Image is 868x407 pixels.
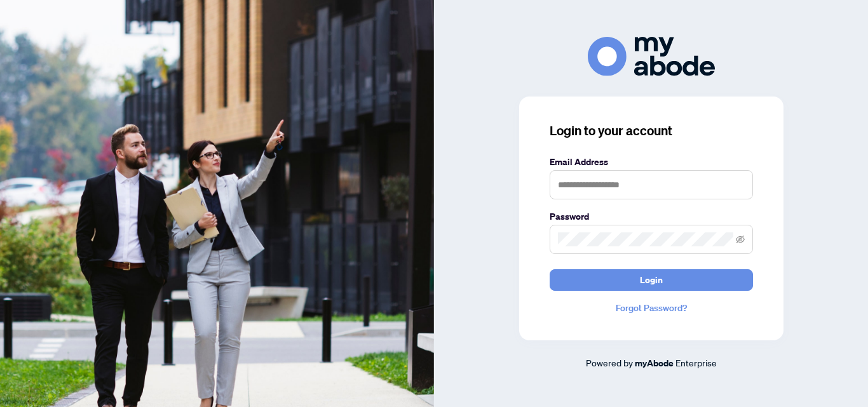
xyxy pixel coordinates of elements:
label: Email Address [550,155,753,169]
button: Login [550,269,753,291]
span: Login [640,270,663,290]
img: ma-logo [588,37,715,76]
span: Powered by [586,357,633,368]
span: eye-invisible [736,235,745,244]
a: myAbode [635,356,674,370]
a: Forgot Password? [550,301,753,315]
h3: Login to your account [550,122,753,140]
label: Password [550,210,753,224]
span: Enterprise [675,357,717,368]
